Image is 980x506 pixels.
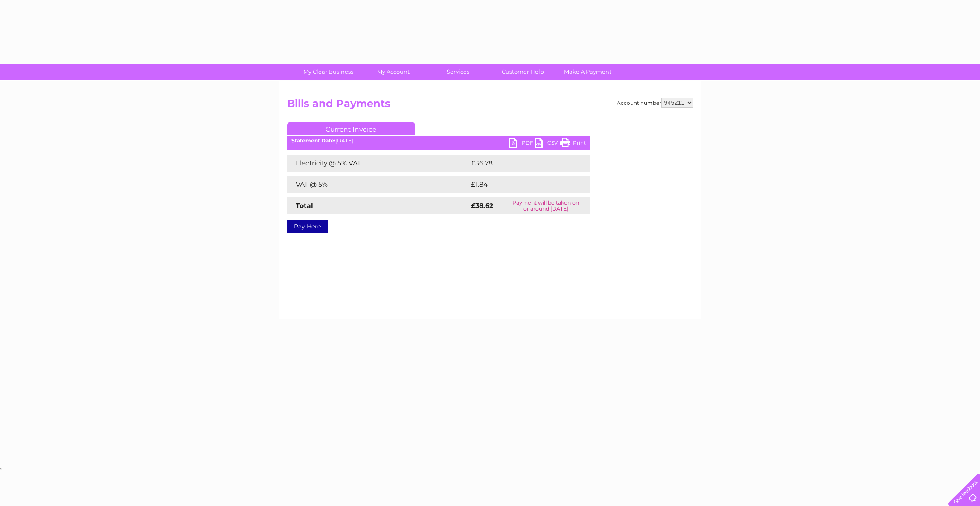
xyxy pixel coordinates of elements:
[287,220,328,233] a: Pay Here
[358,64,428,80] a: My Account
[471,202,493,210] strong: £38.62
[469,176,570,193] td: £1.84
[287,138,590,144] div: [DATE]
[469,155,573,172] td: £36.78
[287,98,693,114] h2: Bills and Payments
[287,176,469,193] td: VAT @ 5%
[535,138,560,150] a: CSV
[488,64,558,80] a: Customer Help
[287,155,469,172] td: Electricity @ 5% VAT
[296,202,313,210] strong: Total
[553,64,623,80] a: Make A Payment
[287,122,415,135] a: Current Invoice
[291,137,335,144] b: Statement Date:
[293,64,364,80] a: My Clear Business
[423,64,493,80] a: Services
[560,138,586,150] a: Print
[509,138,535,150] a: PDF
[617,98,693,108] div: Account number
[502,197,590,214] td: Payment will be taken on or around [DATE]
